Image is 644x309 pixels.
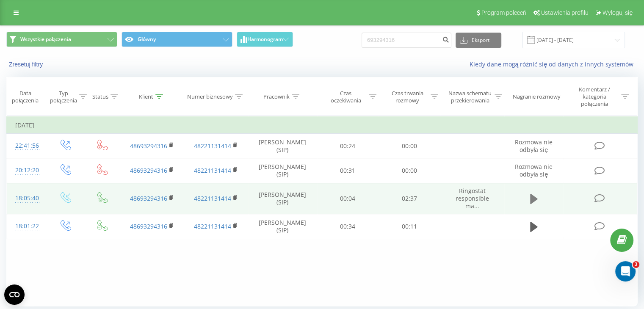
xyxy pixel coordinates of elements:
div: 20:12:20 [15,162,38,179]
td: [DATE] [7,117,638,134]
span: Program poleceń [481,9,526,16]
a: 48221131414 [194,222,231,230]
a: Kiedy dane mogą różnić się od danych z innych systemów [469,60,638,68]
iframe: Intercom live chat [615,261,636,281]
div: 18:01:22 [15,218,38,235]
span: Wyloguj się [603,9,633,16]
span: Rozmowa nie odbyła się [515,163,553,178]
a: 48693294316 [130,142,167,150]
td: 02:37 [379,183,440,214]
div: 18:05:40 [15,190,38,207]
div: Czas oczekiwania [325,90,367,104]
div: Status [92,93,108,100]
div: Komentarz / kategoria połączenia [569,86,619,108]
td: [PERSON_NAME] (SIP) [248,214,317,239]
div: Klient [139,93,153,100]
span: Wszystkie połączenia [20,36,71,43]
div: Pracownik [263,93,290,100]
input: Wyszukiwanie według numeru [362,33,451,48]
td: 00:00 [379,158,440,183]
a: 48221131414 [194,166,231,174]
button: Główny [122,32,232,47]
a: 48693294316 [130,194,167,202]
div: Data połączenia [7,90,44,104]
span: 3 [633,261,639,268]
div: Typ połączenia [50,90,77,104]
button: Wszystkie połączenia [6,32,117,47]
button: Harmonogram [237,32,293,47]
button: Eksport [456,33,501,48]
div: 22:41:56 [15,138,38,154]
div: Numer biznesowy [187,93,233,100]
a: 48693294316 [130,166,167,174]
span: Harmonogram [247,36,283,42]
a: 48221131414 [194,142,231,150]
button: Open CMP widget [4,284,25,305]
td: [PERSON_NAME] (SIP) [248,158,317,183]
td: 00:04 [317,183,379,214]
td: [PERSON_NAME] (SIP) [248,134,317,158]
td: 00:34 [317,214,379,239]
td: [PERSON_NAME] (SIP) [248,183,317,214]
div: Nagranie rozmowy [513,93,561,100]
td: 00:24 [317,134,379,158]
div: Nazwa schematu przekierowania [448,90,492,104]
td: 00:00 [379,134,440,158]
div: Czas trwania rozmowy [386,90,428,104]
button: Zresetuj filtry [6,61,47,68]
td: 00:31 [317,158,379,183]
span: Ringostat responsible ma... [456,187,489,210]
a: 48221131414 [194,194,231,202]
td: 00:11 [379,214,440,239]
span: Rozmowa nie odbyła się [515,138,553,154]
a: 48693294316 [130,222,167,230]
span: Ustawienia profilu [541,9,589,16]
